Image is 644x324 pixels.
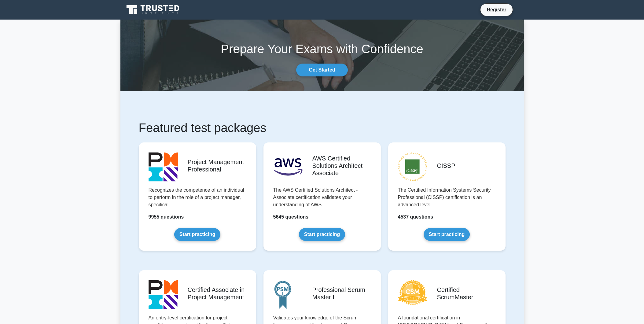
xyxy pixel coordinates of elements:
[174,228,220,241] a: Start practicing
[139,120,506,135] h1: Featured test packages
[120,42,524,56] h1: Prepare Your Exams with Confidence
[483,6,510,13] a: Register
[299,228,345,241] a: Start practicing
[296,64,348,76] a: Get Started
[424,228,470,241] a: Start practicing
